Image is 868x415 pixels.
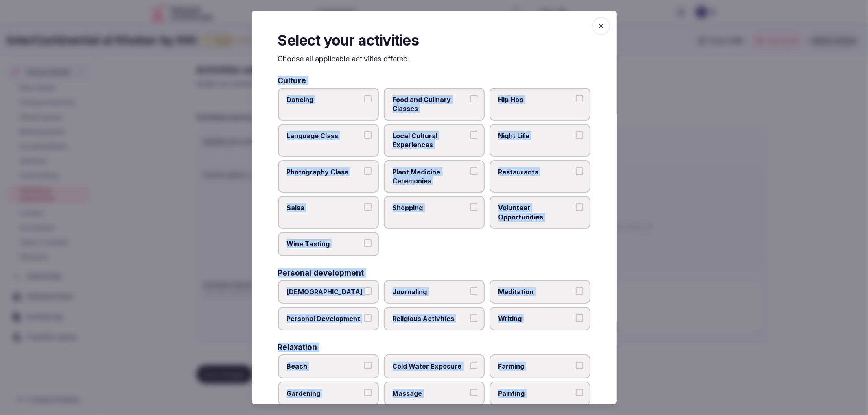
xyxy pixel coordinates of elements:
p: Choose all applicable activities offered. [278,54,590,64]
button: Gardening [364,389,372,396]
span: Writing [498,314,573,323]
button: Night Life [576,131,583,139]
button: Beach [364,362,372,369]
span: Gardening [287,389,362,398]
span: [DEMOGRAPHIC_DATA] [287,287,362,296]
span: Cold Water Exposure [393,362,468,371]
button: [DEMOGRAPHIC_DATA] [364,287,372,295]
span: Personal Development [287,314,362,323]
span: Restaurants [498,167,573,176]
button: Photography Class [364,167,372,175]
button: Meditation [576,287,583,295]
h2: Select your activities [278,30,590,50]
button: Farming [576,362,583,369]
span: Photography Class [287,167,362,176]
button: Personal Development [364,314,372,322]
span: Food and Culinary Classes [393,95,468,113]
button: Painting [576,389,583,396]
h3: Relaxation [278,343,317,351]
button: Volunteer Opportunities [576,203,583,211]
span: Plant Medicine Ceremonies [393,167,468,186]
span: Volunteer Opportunities [498,203,573,222]
span: Farming [498,362,573,371]
h3: Culture [278,77,306,85]
span: Local Cultural Experiences [393,131,468,150]
button: Food and Culinary Classes [470,95,477,102]
span: Massage [393,389,468,398]
button: Wine Tasting [364,239,372,247]
button: Restaurants [576,167,583,175]
span: Salsa [287,203,362,212]
button: Massage [470,389,477,396]
span: Beach [287,362,362,371]
span: Night Life [498,131,573,140]
span: Meditation [498,287,573,296]
span: Language Class [287,131,362,140]
button: Salsa [364,203,372,211]
button: Cold Water Exposure [470,362,477,369]
span: Religious Activities [393,314,468,323]
span: Painting [498,389,573,398]
button: Writing [576,314,583,322]
button: Language Class [364,131,372,139]
button: Dancing [364,95,372,102]
span: Wine Tasting [287,239,362,248]
span: Hip Hop [498,95,573,104]
span: Dancing [287,95,362,104]
button: Shopping [470,203,477,211]
button: Religious Activities [470,314,477,322]
button: Plant Medicine Ceremonies [470,167,477,175]
button: Journaling [470,287,477,295]
button: Local Cultural Experiences [470,131,477,139]
h3: Personal development [278,269,364,277]
button: Hip Hop [576,95,583,102]
span: Journaling [393,287,468,296]
span: Shopping [393,203,468,212]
